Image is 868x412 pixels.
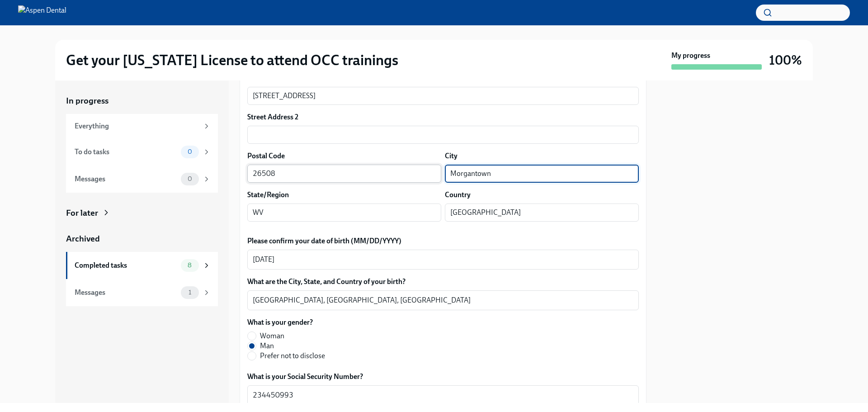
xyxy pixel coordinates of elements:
div: Completed tasks [75,260,177,270]
label: Postal Code [247,151,285,161]
label: Country [445,190,471,200]
div: For later [66,207,98,219]
strong: My progress [671,51,710,61]
label: Street Address 2 [247,112,298,122]
label: City [445,151,458,161]
label: What is your Social Security Number? [247,372,639,382]
div: To do tasks [75,147,177,157]
a: Messages0 [66,166,218,193]
span: 8 [182,262,197,269]
span: Prefer not to disclose [260,351,325,361]
span: Woman [260,331,284,341]
span: 1 [183,289,197,296]
a: To do tasks0 [66,138,218,166]
div: Messages [75,174,177,184]
textarea: [GEOGRAPHIC_DATA], [GEOGRAPHIC_DATA], [GEOGRAPHIC_DATA] [253,295,633,306]
textarea: [DATE] [253,254,633,265]
a: Everything [66,114,218,138]
a: For later [66,207,218,219]
div: Messages [75,288,177,298]
a: Archived [66,233,218,245]
img: Aspen Dental [18,5,66,20]
a: In progress [66,95,218,107]
h2: Get your [US_STATE] License to attend OCC trainings [66,51,398,69]
div: Everything [75,121,199,131]
a: Completed tasks8 [66,252,218,279]
span: 0 [182,148,198,155]
label: What are the City, State, and Country of your birth? [247,277,639,287]
label: Please confirm your date of birth (MM/DD/YYYY) [247,236,639,246]
h3: 100% [769,52,802,68]
label: State/Region [247,190,289,200]
span: 0 [182,175,198,182]
label: What is your gender? [247,317,332,327]
textarea: 234450993 [253,390,633,401]
span: Man [260,341,274,351]
a: Messages1 [66,279,218,306]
